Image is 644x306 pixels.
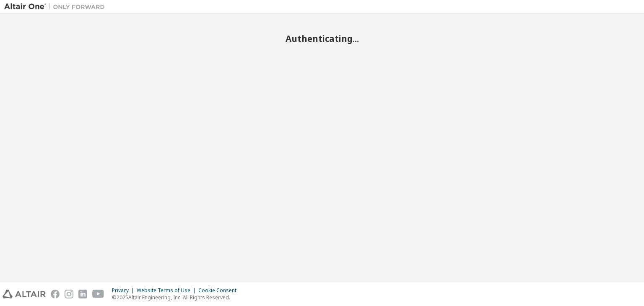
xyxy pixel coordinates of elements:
[4,3,109,11] img: Altair One
[92,290,104,298] img: youtube.svg
[51,290,60,298] img: facebook.svg
[112,287,137,294] div: Privacy
[112,294,241,301] p: © 2025 Altair Engineering, Inc. All Rights Reserved.
[137,287,198,294] div: Website Terms of Use
[198,287,241,294] div: Cookie Consent
[3,290,46,298] img: altair_logo.svg
[78,290,87,298] img: linkedin.svg
[65,290,73,298] img: instagram.svg
[4,33,640,44] h2: Authenticating...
